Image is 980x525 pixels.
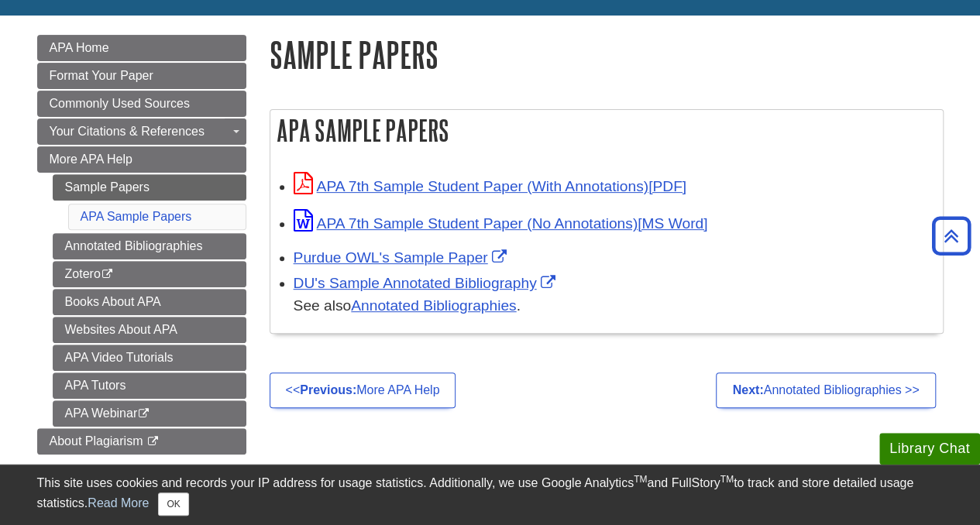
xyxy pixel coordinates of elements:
[37,146,246,173] a: More APA Help
[101,269,114,280] i: This link opens in a new window
[37,35,246,455] div: Guide Page Menu
[50,97,190,110] span: Commonly Used Sources
[716,372,935,408] a: Next:Annotated Bibliographies >>
[37,35,246,61] a: APA Home
[300,383,356,396] strong: Previous:
[50,41,109,54] span: APA Home
[37,474,944,516] div: This site uses cookies and records your IP address for usage statistics. Additionally, we use Goo...
[81,210,192,223] a: APA Sample Papers
[53,233,246,259] a: Annotated Bibliographies
[53,174,246,201] a: Sample Papers
[37,118,246,145] a: Your Citations & References
[50,153,132,166] span: More APA Help
[53,400,246,427] a: APA Webinar
[294,178,686,194] a: Link opens in new window
[927,225,976,246] a: Back to Top
[879,433,980,465] button: Library Chat
[294,249,511,266] a: Link opens in new window
[53,372,246,399] a: APA Tutors
[37,91,246,117] a: Commonly Used Sources
[270,110,943,151] h2: APA Sample Papers
[146,437,160,447] i: This link opens in a new window
[158,492,188,516] button: Close
[270,35,944,74] h1: Sample Papers
[634,474,647,485] sup: TM
[294,215,708,232] a: Link opens in new window
[37,63,246,89] a: Format Your Paper
[50,125,205,138] span: Your Citations & References
[270,372,456,408] a: <<Previous:More APA Help
[53,345,246,371] a: APA Video Tutorials
[53,289,246,315] a: Books About APA
[53,261,246,287] a: Zotero
[351,297,516,314] a: Annotated Bibliographies
[294,295,935,317] div: See also .
[732,383,763,396] strong: Next:
[294,275,559,291] a: Link opens in new window
[88,496,149,510] a: Read More
[137,409,150,419] i: This link opens in a new window
[53,317,246,343] a: Websites About APA
[720,474,734,485] sup: TM
[50,69,153,82] span: Format Your Paper
[37,428,246,455] a: About Plagiarism
[50,434,143,448] span: About Plagiarism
